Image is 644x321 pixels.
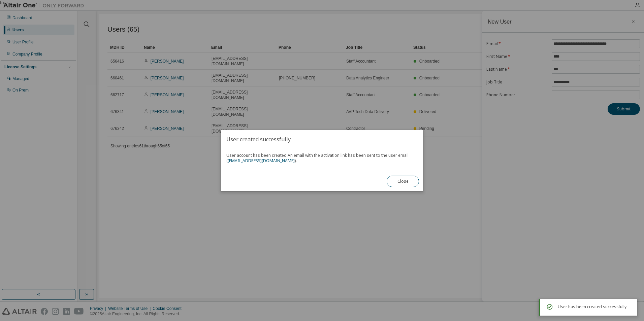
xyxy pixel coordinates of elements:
span: An email with the activation link has been sent to the user email ( ). [226,152,409,164]
a: [EMAIL_ADDRESS][DOMAIN_NAME] [228,158,295,164]
button: Close [387,176,419,187]
span: User account has been created. [226,153,418,164]
h2: User created successfully [221,130,423,149]
div: User has been created successfully. [558,303,632,311]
